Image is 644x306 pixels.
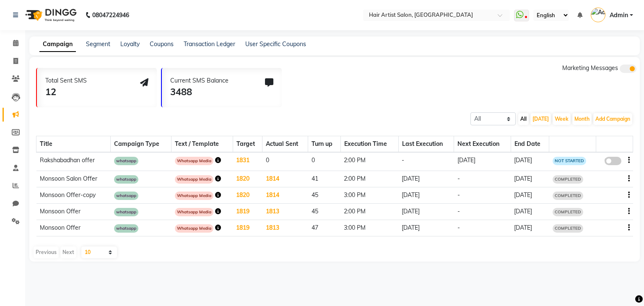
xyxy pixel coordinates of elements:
td: [DATE] [398,203,454,220]
td: [DATE] [454,152,511,171]
td: 3:00 PM [340,220,398,236]
td: 1819 [233,220,262,236]
td: 1820 [233,171,262,187]
td: Monsoon Salon Offer [36,171,111,187]
td: - [454,220,511,236]
a: User Specific Coupons [245,40,306,48]
td: - [454,203,511,220]
span: whatsapp [114,224,138,233]
td: 2:00 PM [340,171,398,187]
span: whatsapp [114,192,138,200]
div: Total Sent SMS [45,76,87,85]
th: Title [36,136,111,153]
a: Segment [86,40,110,48]
td: 0 [308,152,341,171]
td: [DATE] [511,220,549,236]
span: whatsapp [114,157,138,165]
span: COMPLETED [553,175,583,184]
a: Campaign [39,37,76,52]
th: Actual Sent [262,136,308,153]
button: [DATE] [530,113,551,125]
span: Whatsapp Media [175,192,213,200]
span: Whatsapp Media [175,224,213,233]
span: Whatsapp Media [175,208,213,216]
div: Current SMS Balance [170,76,229,85]
td: - [454,187,511,203]
div: 12 [45,85,87,99]
th: Execution Time [340,136,398,153]
span: whatsapp [114,175,138,184]
span: Admin [610,11,628,20]
td: 1813 [262,203,308,220]
span: Marketing Messages [562,64,618,72]
td: 45 [308,187,341,203]
td: 45 [308,203,341,220]
label: false [605,157,621,165]
td: 1819 [233,203,262,220]
th: Turn up [308,136,341,153]
th: Text / Template [171,136,233,153]
a: Coupons [150,40,174,48]
th: Last Execution [398,136,454,153]
td: [DATE] [398,187,454,203]
td: [DATE] [398,220,454,236]
span: Whatsapp Media [175,175,213,184]
button: All [518,113,529,125]
td: 2:00 PM [340,203,398,220]
td: 1814 [262,187,308,203]
img: logo [21,3,79,27]
button: Week [553,113,571,125]
span: COMPLETED [553,192,583,200]
th: Next Execution [454,136,511,153]
td: 3:00 PM [340,187,398,203]
td: 2:00 PM [340,152,398,171]
td: 1813 [262,220,308,236]
td: 47 [308,220,341,236]
img: Admin [591,8,605,22]
td: 1814 [262,171,308,187]
span: NOT STARTED [553,157,586,165]
div: 3488 [170,85,229,99]
td: [DATE] [398,171,454,187]
b: 08047224946 [92,3,129,27]
td: - [454,171,511,187]
span: whatsapp [114,208,138,216]
th: Target [233,136,262,153]
button: Add Campaign [593,113,632,125]
td: [DATE] [511,152,549,171]
td: 1820 [233,187,262,203]
span: COMPLETED [553,208,583,216]
td: [DATE] [511,203,549,220]
td: [DATE] [511,187,549,203]
th: End Date [511,136,549,153]
td: Monsoon Offer-copy [36,187,111,203]
td: Monsoon Offer [36,203,111,220]
td: Monsoon Offer [36,220,111,236]
a: Transaction Ledger [184,40,235,48]
button: Month [572,113,592,125]
td: Rakshabadhan offer [36,152,111,171]
td: 1831 [233,152,262,171]
span: COMPLETED [553,224,583,233]
td: 41 [308,171,341,187]
td: - [398,152,454,171]
a: Loyalty [120,40,140,48]
td: [DATE] [511,171,549,187]
th: Campaign Type [111,136,171,153]
span: Whatsapp Media [175,157,213,165]
td: 0 [262,152,308,171]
